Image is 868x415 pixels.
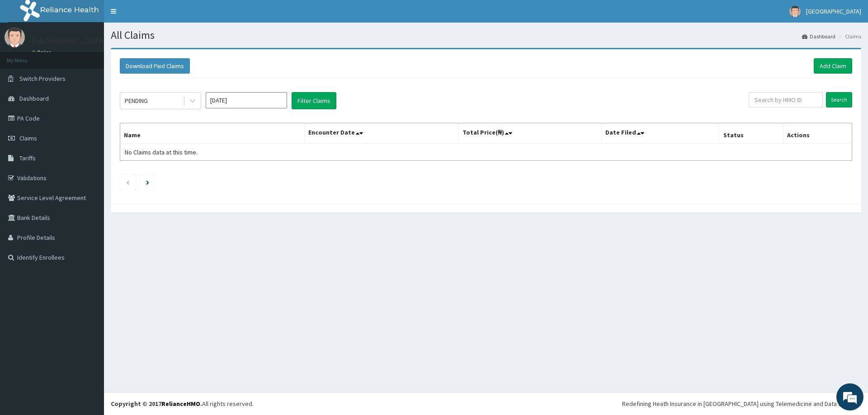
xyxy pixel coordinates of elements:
a: Add Claim [814,58,852,74]
a: Previous page [126,178,130,186]
footer: All rights reserved. [104,392,868,415]
a: Online [32,49,53,56]
li: Claims [836,33,861,40]
th: Total Price(₦) [458,123,601,144]
div: PENDING [125,96,148,105]
span: [GEOGRAPHIC_DATA] [806,7,861,15]
button: Download Paid Claims [120,58,190,74]
strong: Copyright © 2017 . [111,400,202,408]
input: Search [826,92,852,107]
input: Search by HMO ID [749,92,823,107]
h1: All Claims [111,29,861,41]
img: User Image [5,27,25,47]
span: Tariffs [19,154,36,162]
span: Claims [19,134,37,142]
th: Actions [783,123,852,144]
a: Dashboard [802,33,835,40]
span: No Claims data at this time. [125,148,198,156]
input: Select Month and Year [206,92,287,108]
th: Date Filed [601,123,719,144]
th: Encounter Date [304,123,458,144]
a: Next page [146,178,149,186]
button: Filter Claims [292,92,336,109]
span: Dashboard [19,94,49,103]
div: Redefining Heath Insurance in [GEOGRAPHIC_DATA] using Telemedicine and Data Science! [622,399,861,408]
th: Status [719,123,783,144]
p: [GEOGRAPHIC_DATA] [32,37,106,45]
th: Name [120,123,305,144]
img: User Image [789,6,801,17]
span: Switch Providers [19,75,66,83]
a: RelianceHMO [161,400,200,408]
